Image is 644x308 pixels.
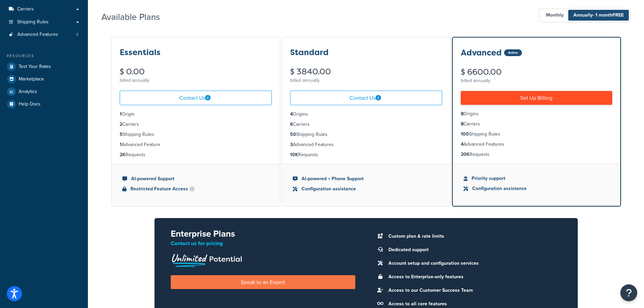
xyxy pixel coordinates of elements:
[5,61,83,73] a: Test Your Rates
[461,110,612,118] li: Origins
[120,151,125,158] strong: 2K
[17,6,34,12] span: Carriers
[171,239,355,248] p: Contact us for pricing
[593,11,624,19] span: - 1 month
[290,91,442,105] a: Contact Us
[171,229,355,239] h2: Enterprise Plans
[120,131,272,138] li: Shipping Rules
[120,68,272,76] div: $ 0.00
[290,131,442,138] li: Shipping Rules
[613,11,624,19] b: FREE
[290,111,442,118] li: Origins
[120,131,123,138] strong: 5
[120,48,161,57] h3: Essentials
[461,68,612,76] div: $ 6600.00
[120,121,272,128] li: Carriers
[5,28,83,41] li: Advanced Features
[290,131,296,138] strong: 50
[122,175,269,183] li: AI-powered Support
[120,76,272,85] div: billed annually
[19,76,44,82] span: Marketplace
[385,232,562,241] li: Custom plan & rate limits
[461,131,469,138] strong: 100
[76,32,78,38] span: 3
[385,286,562,295] li: Access to our Customer Success Team
[17,32,58,38] span: Advanced Features
[290,141,442,148] li: Advanced Features
[5,98,83,110] a: Help Docs
[290,141,293,148] strong: 3
[620,284,637,301] button: Open Resource Center
[461,131,612,138] li: Shipping Rules
[290,121,442,128] li: Carriers
[385,245,562,255] li: Dedicated support
[19,64,51,70] span: Test Your Rates
[541,10,569,21] span: Monthly
[290,76,442,85] div: billed annually
[5,3,83,16] a: Carriers
[385,272,562,282] li: Access to Enterprise-only features
[171,275,355,289] a: Speak to an Expert
[171,252,242,267] img: Unlimited Potential
[568,10,629,21] span: Annually
[101,12,170,22] h2: Available Plans
[120,111,272,118] li: Origin
[290,151,442,159] li: Requests
[504,49,522,56] div: Active
[19,89,37,95] span: Analytics
[461,141,463,148] strong: 4
[290,121,293,128] strong: 6
[290,48,329,57] h3: Standard
[120,151,272,159] li: Requests
[19,101,41,107] span: Help Docs
[290,151,298,158] strong: 10K
[5,73,83,85] a: Marketplace
[5,16,83,28] a: Shipping Rules
[120,111,122,118] strong: 1
[5,53,83,59] div: Resources
[461,141,612,148] li: Advanced Features
[5,28,83,41] a: Advanced Features 3
[461,76,612,86] div: billed annually
[461,151,612,158] li: Requests
[293,185,439,193] li: Configuration assistance
[539,8,630,22] button: Monthly Annually- 1 monthFREE
[293,175,439,183] li: AI-powered + Phone Support
[461,91,612,105] a: Set Up Billing
[5,86,83,98] a: Analytics
[120,121,122,128] strong: 2
[463,175,610,182] li: Priority support
[461,151,470,158] strong: 20K
[122,185,269,193] li: Restricted Feature Access
[463,185,610,192] li: Configuration assistance
[17,19,49,25] span: Shipping Rules
[461,120,612,128] li: Carriers
[461,110,463,117] strong: 8
[385,259,562,268] li: Account setup and configuration services
[120,141,272,148] li: Advanced Feature
[120,141,122,148] strong: 1
[290,68,442,76] div: $ 3840.00
[461,48,502,57] h3: Advanced
[290,111,293,118] strong: 4
[461,120,463,127] strong: 8
[120,91,272,105] a: Contact Us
